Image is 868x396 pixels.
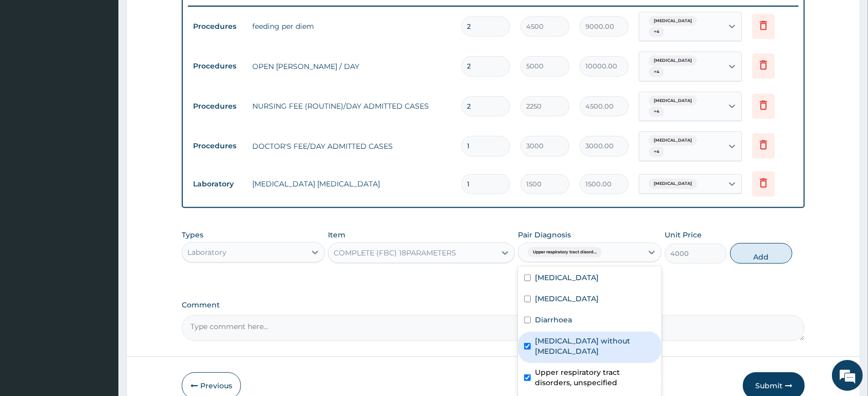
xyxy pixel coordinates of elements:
[5,281,196,317] textarea: Type your message and hit 'Enter'
[182,301,805,309] label: Comment
[328,230,345,240] label: Item
[19,51,42,77] img: d_794563401_company_1708531726252_794563401
[247,16,456,37] td: feeding per diem
[182,231,203,239] label: Types
[187,247,227,257] div: Laboratory
[188,97,247,116] td: Procedures
[528,247,602,257] span: Upper respiratory tract disord...
[535,336,655,356] label: [MEDICAL_DATA] without [MEDICAL_DATA]
[188,136,247,156] td: Procedures
[649,56,697,66] span: [MEDICAL_DATA]
[649,16,697,26] span: [MEDICAL_DATA]
[188,57,247,76] td: Procedures
[535,272,599,283] label: [MEDICAL_DATA]
[649,67,664,77] span: + 4
[649,179,697,189] span: [MEDICAL_DATA]
[247,56,456,77] td: OPEN [PERSON_NAME] / DAY
[665,230,702,240] label: Unit Price
[247,174,456,194] td: [MEDICAL_DATA] [MEDICAL_DATA]
[649,96,697,106] span: [MEDICAL_DATA]
[649,147,664,157] span: + 4
[247,136,456,157] td: DOCTOR'S FEE/DAY ADMITTED CASES
[535,367,655,388] label: Upper respiratory tract disorders, unspecified
[169,5,194,30] div: Minimize live chat window
[247,96,456,116] td: NURSING FEE (ROUTINE)/DAY ADMITTED CASES
[60,130,142,234] span: We're online!
[649,27,664,37] span: + 4
[188,175,247,194] td: Laboratory
[535,294,599,304] label: [MEDICAL_DATA]
[334,248,456,258] div: COMPLETE (FBC) 18PARAMETERS
[649,107,664,117] span: + 4
[188,17,247,36] td: Procedures
[535,315,572,325] label: Diarrhoea
[730,243,792,264] button: Add
[54,58,173,71] div: Chat with us now
[518,230,571,240] label: Pair Diagnosis
[649,135,697,146] span: [MEDICAL_DATA]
